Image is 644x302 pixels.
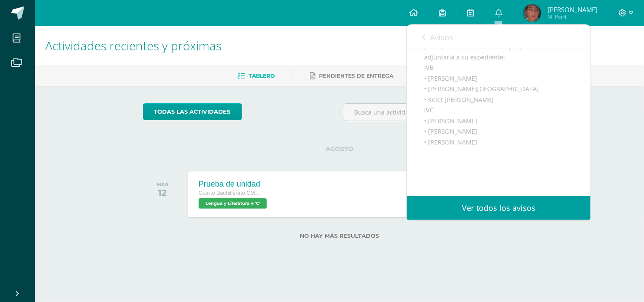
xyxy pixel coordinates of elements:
a: Tablero [238,69,275,83]
span: AGOSTO [312,145,367,153]
span: Lengua y Literatura 4 'C' [199,198,267,209]
a: Ver todos los avisos [407,196,591,220]
span: Pendientes de entrega [319,72,393,79]
label: No hay más resultados [143,233,536,239]
span: Cuarto Bachillerato CMP Bachillerato en CCLL con Orientación en Computación [199,190,264,196]
span: Actividades recientes y próximas [45,37,222,54]
a: todas las Actividades [143,103,242,120]
div: MAR [156,181,169,187]
div: Buenas tardes, Se les solicita a los siguientes jóvenes que lleven [DATE] su circular del retiro,... [424,20,573,233]
img: 8c0fbed0a1705d3437677aed27382fb5.png [524,4,541,22]
span: Avisos [430,32,453,43]
span: Tablero [249,72,275,79]
span: Mi Perfil [548,13,598,20]
input: Busca una actividad próxima aquí... [343,104,536,121]
a: Pendientes de entrega [310,69,393,83]
div: Prueba de unidad [199,180,269,189]
span: [PERSON_NAME] [548,5,598,14]
div: 12 [156,187,169,198]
